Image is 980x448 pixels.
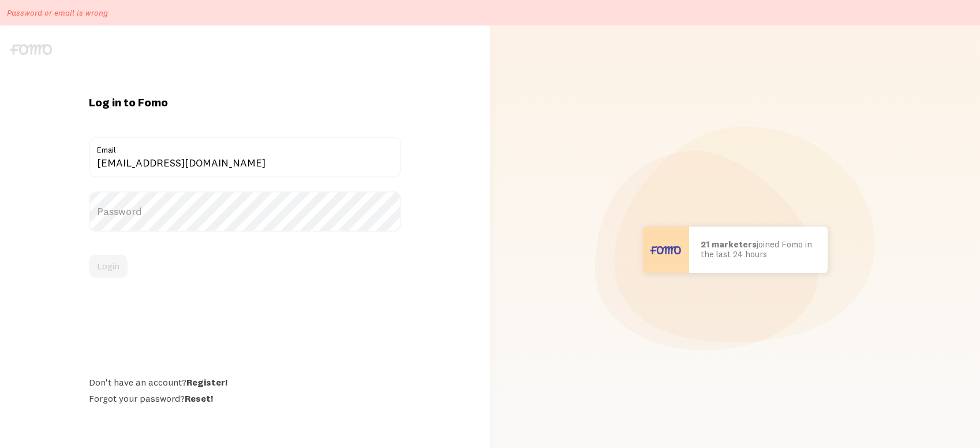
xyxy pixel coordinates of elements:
p: Password or email is wrong [7,7,108,18]
div: Don't have an account? [89,376,402,388]
a: Register! [186,376,227,388]
h1: Log in to Fomo [89,95,402,110]
b: 21 marketers [701,239,757,250]
p: joined Fomo in the last 24 hours [701,240,816,259]
a: Reset! [185,393,213,404]
img: User avatar [643,227,689,273]
img: fomo-logo-gray-b99e0e8ada9f9040e2984d0d95b3b12da0074ffd48d1e5cb62ac37fc77b0b268.svg [10,44,52,55]
div: Forgot your password? [89,393,402,404]
label: Password [89,191,402,232]
label: Email [89,137,402,157]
